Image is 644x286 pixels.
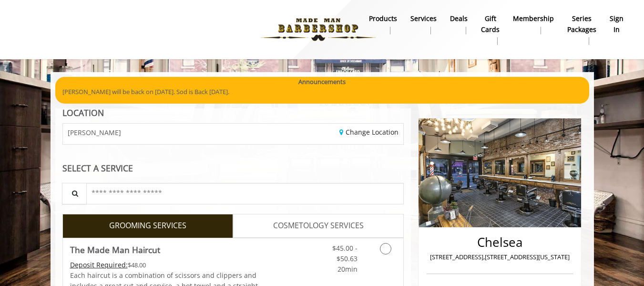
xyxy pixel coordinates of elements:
[443,12,474,37] a: DealsDeals
[62,183,87,204] button: Service Search
[429,252,571,262] p: [STREET_ADDRESS],[STREET_ADDRESS][US_STATE]
[369,13,397,24] b: products
[337,265,358,274] span: 20min
[513,13,554,24] b: Membership
[273,220,364,232] span: COSMETOLOGY SERVICES
[253,3,384,56] img: Made Man Barbershop logo
[404,12,443,37] a: ServicesServices
[450,13,468,24] b: Deals
[62,164,404,173] div: SELECT A SERVICE
[506,12,561,37] a: MembershipMembership
[68,129,121,136] span: [PERSON_NAME]
[481,13,500,35] b: gift cards
[62,87,582,97] p: [PERSON_NAME] will be back on [DATE]. Sod is Back [DATE].
[339,127,399,137] a: Change Location
[429,235,571,249] h2: Chelsea
[332,244,358,263] span: $45.00 - $50.63
[70,243,160,256] b: The Made Man Haircut
[474,12,506,47] a: Gift cardsgift cards
[567,13,596,35] b: Series packages
[70,260,128,269] span: This service needs some Advance to be paid before we block your appointment
[610,13,624,35] b: sign in
[410,13,437,24] b: Services
[603,12,630,37] a: sign insign in
[561,12,603,47] a: Series packagesSeries packages
[109,220,186,232] span: GROOMING SERVICES
[298,77,346,87] b: Announcements
[70,260,262,270] div: $48.00
[62,107,104,118] b: LOCATION
[362,12,404,37] a: Productsproducts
